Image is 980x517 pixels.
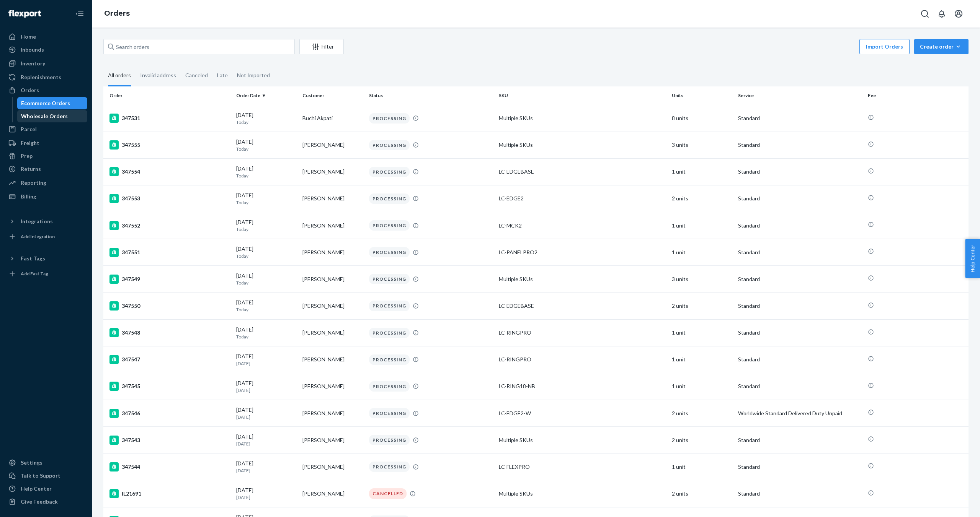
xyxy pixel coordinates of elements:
[8,10,41,18] img: Flexport logo
[369,113,410,124] div: PROCESSING
[21,193,36,200] div: Billing
[369,140,410,150] div: PROCESSING
[236,387,296,393] p: [DATE]
[236,379,296,393] div: [DATE]
[21,165,41,173] div: Returns
[369,247,410,257] div: PROCESSING
[669,212,735,239] td: 1 unit
[21,498,58,506] div: Give Feedback
[738,302,862,310] p: Standard
[299,427,366,454] td: [PERSON_NAME]
[669,373,735,400] td: 1 unit
[236,253,296,259] p: Today
[738,249,862,256] p: Standard
[236,245,296,259] div: [DATE]
[920,43,963,50] div: Create order
[917,6,933,21] button: Open Search Box
[369,220,410,231] div: PROCESSING
[108,65,131,86] div: All orders
[738,275,862,283] p: Standard
[669,346,735,373] td: 1 unit
[299,400,366,427] td: [PERSON_NAME]
[109,328,230,337] div: 347548
[5,457,87,469] a: Settings
[369,354,410,365] div: PROCESSING
[185,65,208,85] div: Canceled
[369,408,410,418] div: PROCESSING
[299,212,366,239] td: [PERSON_NAME]
[499,222,666,229] div: LC-MCK2
[934,6,949,21] button: Open notifications
[109,409,230,418] div: 347546
[738,356,862,363] p: Standard
[5,215,87,228] button: Integrations
[21,112,68,120] div: Wholesale Orders
[21,125,37,133] div: Parcel
[103,86,233,105] th: Order
[299,454,366,480] td: [PERSON_NAME]
[499,249,666,256] div: LC-PANELPRO2
[21,459,42,467] div: Settings
[5,123,87,135] a: Parcel
[369,381,410,392] div: PROCESSING
[738,410,862,417] p: Worldwide Standard Delivered Duty Unpaid
[735,86,865,105] th: Service
[369,274,410,284] div: PROCESSING
[236,406,296,420] div: [DATE]
[965,239,980,278] button: Help Center
[5,483,87,495] a: Help Center
[669,266,735,293] td: 3 units
[236,165,296,179] div: [DATE]
[5,190,87,203] a: Billing
[236,280,296,286] p: Today
[299,132,366,158] td: [PERSON_NAME]
[21,255,45,262] div: Fast Tags
[669,427,735,454] td: 2 units
[499,382,666,390] div: LC-RING18-NB
[738,114,862,122] p: Standard
[236,172,296,179] p: Today
[21,472,60,480] div: Talk to Support
[299,105,366,132] td: Buchi Akpati
[17,97,88,109] a: Ecommerce Orders
[669,105,735,132] td: 8 units
[236,494,296,501] p: [DATE]
[236,226,296,232] p: Today
[299,480,366,507] td: [PERSON_NAME]
[738,329,862,337] p: Standard
[17,110,88,122] a: Wholesale Orders
[5,57,87,70] a: Inventory
[914,39,969,54] button: Create order
[21,99,70,107] div: Ecommerce Orders
[5,84,87,96] a: Orders
[299,266,366,293] td: [PERSON_NAME]
[669,400,735,427] td: 2 units
[738,141,862,149] p: Standard
[109,167,230,176] div: 347554
[369,462,410,472] div: PROCESSING
[369,488,407,499] div: CANCELLED
[738,382,862,390] p: Standard
[104,9,130,18] a: Orders
[669,239,735,266] td: 1 unit
[5,31,87,43] a: Home
[859,39,910,54] button: Import Orders
[951,6,966,21] button: Open account menu
[236,460,296,474] div: [DATE]
[21,86,39,94] div: Orders
[109,382,230,391] div: 347545
[669,185,735,212] td: 2 units
[369,435,410,445] div: PROCESSING
[366,86,496,105] th: Status
[236,326,296,340] div: [DATE]
[299,239,366,266] td: [PERSON_NAME]
[109,248,230,257] div: 347551
[236,414,296,420] p: [DATE]
[302,92,363,99] div: Customer
[236,306,296,313] p: Today
[140,65,176,85] div: Invalid address
[236,199,296,206] p: Today
[5,470,87,482] a: Talk to Support
[5,496,87,508] button: Give Feedback
[865,86,969,105] th: Fee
